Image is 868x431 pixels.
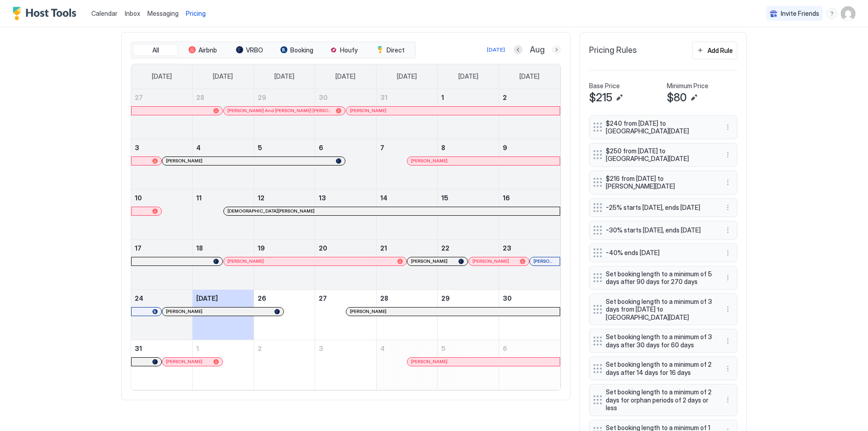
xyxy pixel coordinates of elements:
[438,340,499,390] td: September 5, 2025
[319,144,323,152] span: 6
[667,91,687,104] span: $80
[258,244,265,252] span: 19
[147,9,179,18] a: Messaging
[589,45,637,56] span: Pricing Rules
[227,108,332,114] span: [PERSON_NAME] And [PERSON_NAME] [PERSON_NAME]
[131,42,415,59] div: tab-group
[227,258,264,264] span: [PERSON_NAME]
[227,208,315,214] span: [DEMOGRAPHIC_DATA][PERSON_NAME]
[125,9,140,17] span: Inbox
[196,94,204,101] span: 28
[377,340,438,357] a: September 4, 2025
[722,225,733,236] div: menu
[180,44,225,57] button: Airbnb
[441,144,445,152] span: 8
[438,239,499,289] td: August 22, 2025
[254,139,315,156] a: August 5, 2025
[722,177,733,188] div: menu
[552,45,561,54] button: Next month
[411,359,556,365] div: [PERSON_NAME]
[377,189,438,206] a: August 14, 2025
[193,240,254,256] a: August 18, 2025
[254,189,315,239] td: August 12, 2025
[246,46,263,54] span: VRBO
[131,89,192,106] a: July 27, 2025
[258,345,262,352] span: 2
[438,139,499,189] td: August 8, 2025
[135,194,142,202] span: 10
[166,158,203,164] span: [PERSON_NAME]
[131,340,193,390] td: August 31, 2025
[131,139,192,156] a: August 3, 2025
[411,258,464,264] div: [PERSON_NAME]
[722,149,733,160] button: More options
[722,122,733,133] button: More options
[166,158,341,164] div: [PERSON_NAME]
[91,9,118,18] a: Calendar
[265,64,303,89] a: Tuesday
[722,363,733,374] div: menu
[441,294,450,302] span: 29
[441,194,448,202] span: 15
[606,175,713,190] span: $216 from [DATE] to [PERSON_NAME][DATE]
[614,92,625,103] button: Edit
[722,149,733,160] div: menu
[315,189,376,206] a: August 13, 2025
[722,304,733,315] button: More options
[186,9,206,18] span: Pricing
[254,239,315,289] td: August 19, 2025
[438,340,499,357] a: September 5, 2025
[131,189,193,239] td: August 10, 2025
[227,258,403,264] div: [PERSON_NAME]
[193,340,254,390] td: September 1, 2025
[606,333,713,349] span: Set booking length to a minimum of 3 days after 30 days for 60 days
[503,194,510,202] span: 16
[388,64,426,89] a: Thursday
[254,340,315,357] a: September 2, 2025
[131,89,193,139] td: July 27, 2025
[499,89,560,139] td: August 2, 2025
[380,194,387,202] span: 14
[380,144,384,152] span: 7
[376,340,438,390] td: September 4, 2025
[722,336,733,346] button: More options
[319,94,328,101] span: 30
[290,46,313,54] span: Booking
[499,340,560,390] td: September 6, 2025
[438,189,499,239] td: August 15, 2025
[376,89,438,139] td: July 31, 2025
[315,240,376,256] a: August 20, 2025
[510,64,548,89] a: Saturday
[503,244,511,252] span: 23
[486,44,506,55] button: [DATE]
[841,6,855,21] div: User profile
[380,345,385,352] span: 4
[254,340,315,390] td: September 2, 2025
[503,294,512,302] span: 30
[227,208,556,214] div: [DEMOGRAPHIC_DATA][PERSON_NAME]
[196,194,202,202] span: 11
[350,308,387,314] span: [PERSON_NAME]
[441,244,449,252] span: 22
[503,94,507,101] span: 2
[499,290,560,307] a: August 30, 2025
[193,89,254,106] a: July 28, 2025
[131,189,192,206] a: August 10, 2025
[258,94,266,101] span: 29
[135,144,139,152] span: 3
[438,290,499,307] a: August 29, 2025
[315,289,377,340] td: August 27, 2025
[387,46,405,54] span: Direct
[708,46,733,55] div: Add Rule
[722,202,733,213] button: More options
[196,244,203,252] span: 18
[166,359,219,365] div: [PERSON_NAME]
[193,139,254,189] td: August 4, 2025
[722,272,733,283] div: menu
[499,89,560,106] a: August 2, 2025
[166,359,203,365] span: [PERSON_NAME]
[722,177,733,188] button: More options
[667,82,708,90] span: Minimum Price
[319,294,327,302] span: 27
[499,189,560,239] td: August 16, 2025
